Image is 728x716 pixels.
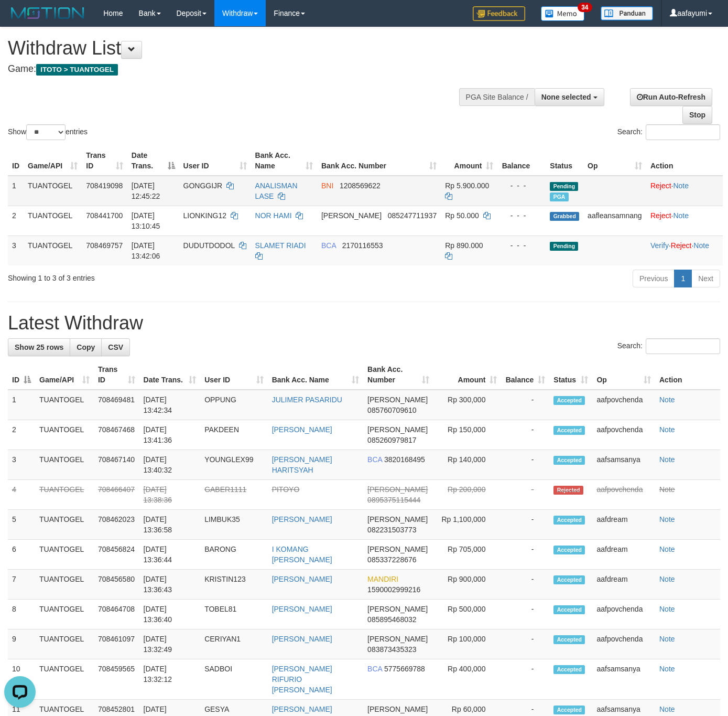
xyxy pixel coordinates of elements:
[583,146,646,176] th: Op: activate to sort column ascending
[592,629,655,659] td: aafpovchenda
[272,455,332,474] a: [PERSON_NAME] HARITSYAH
[8,5,88,21] img: MOTION_logo.png
[501,600,549,629] td: -
[139,390,201,420] td: [DATE] 13:42:34
[200,659,268,700] td: SADBOI
[4,4,36,36] button: Open LiveChat chat widget
[272,515,332,523] a: [PERSON_NAME]
[646,206,723,236] td: ·
[367,515,428,523] span: [PERSON_NAME]
[433,540,501,570] td: Rp 705,000
[139,600,201,629] td: [DATE] 13:36:40
[671,241,692,250] a: Reject
[340,181,381,190] span: Copy 1208569622 to clipboard
[183,211,226,220] span: LIONKING12
[693,241,709,250] a: Note
[35,629,94,659] td: TUANTOGEL
[94,570,139,600] td: 708456580
[445,241,483,250] span: Rp 890.000
[82,146,127,176] th: Trans ID: activate to sort column ascending
[255,241,306,250] a: SLAMET RIADI
[433,600,501,629] td: Rp 500,000
[132,181,160,200] span: [DATE] 12:45:22
[553,516,585,525] span: Accepted
[553,546,585,554] span: Accepted
[200,540,268,570] td: BARONG
[8,236,24,265] td: 3
[541,93,591,101] span: None selected
[363,360,433,390] th: Bank Acc. Number: activate to sort column ascending
[139,420,201,450] td: [DATE] 13:41:36
[342,241,383,250] span: Copy 2170116553 to clipboard
[35,360,94,390] th: Game/API: activate to sort column ascending
[8,480,35,510] td: 4
[553,706,585,714] span: Accepted
[550,182,578,191] span: Pending
[8,313,720,334] h1: Latest Withdraw
[367,645,416,654] span: Copy 083873435323 to clipboard
[35,540,94,570] td: TUANTOGEL
[8,360,35,390] th: ID: activate to sort column descending
[35,420,94,450] td: TUANTOGEL
[35,510,94,540] td: TUANTOGEL
[388,211,437,220] span: Copy 085247711937 to clipboard
[35,390,94,420] td: TUANTOGEL
[550,212,579,221] span: Grabbed
[367,455,382,464] span: BCA
[8,124,88,140] label: Show entries
[501,420,549,450] td: -
[659,705,675,713] a: Note
[94,629,139,659] td: 708461097
[179,146,251,176] th: User ID: activate to sort column ascending
[553,426,585,435] span: Accepted
[268,360,363,390] th: Bank Acc. Name: activate to sort column ascending
[646,146,723,176] th: Action
[553,396,585,405] span: Accepted
[553,575,585,584] span: Accepted
[200,360,268,390] th: User ID: activate to sort column ascending
[367,496,420,504] span: Copy 0895375115444 to clipboard
[94,450,139,480] td: 708467140
[592,450,655,480] td: aafsamsanya
[200,570,268,600] td: KRISTIN123
[553,665,585,674] span: Accepted
[272,396,342,404] a: JULIMER PASARIDU
[535,88,604,106] button: None selected
[200,510,268,540] td: LIMBUK35
[35,450,94,480] td: TUANTOGEL
[592,570,655,600] td: aafdream
[673,211,689,220] a: Note
[367,436,416,444] span: Copy 085260979817 to clipboard
[8,64,475,74] h4: Game:
[8,540,35,570] td: 6
[553,486,583,495] span: Rejected
[659,545,675,553] a: Note
[646,176,723,206] td: ·
[86,181,123,190] span: 708419098
[592,390,655,420] td: aafpovchenda
[8,659,35,700] td: 10
[553,605,585,614] span: Accepted
[367,665,382,673] span: BCA
[501,390,549,420] td: -
[501,510,549,540] td: -
[445,211,479,220] span: Rp 50.000
[139,570,201,600] td: [DATE] 13:36:43
[272,665,332,694] a: [PERSON_NAME] RIFURIO [PERSON_NAME]
[24,236,82,265] td: TUANTOGEL
[646,236,723,265] td: · ·
[617,338,720,354] label: Search:
[255,211,292,220] a: NOR HAMI
[433,450,501,480] td: Rp 140,000
[321,241,336,250] span: BCA
[24,146,82,176] th: Game/API: activate to sort column ascending
[183,241,235,250] span: DUDUTDODOL
[367,485,428,494] span: [PERSON_NAME]
[592,600,655,629] td: aafpovchenda
[94,510,139,540] td: 708462023
[317,146,441,176] th: Bank Acc. Number: activate to sort column ascending
[200,390,268,420] td: OPPUNG
[139,450,201,480] td: [DATE] 13:40:32
[255,181,298,200] a: ANALISMAN LASE
[70,338,102,356] a: Copy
